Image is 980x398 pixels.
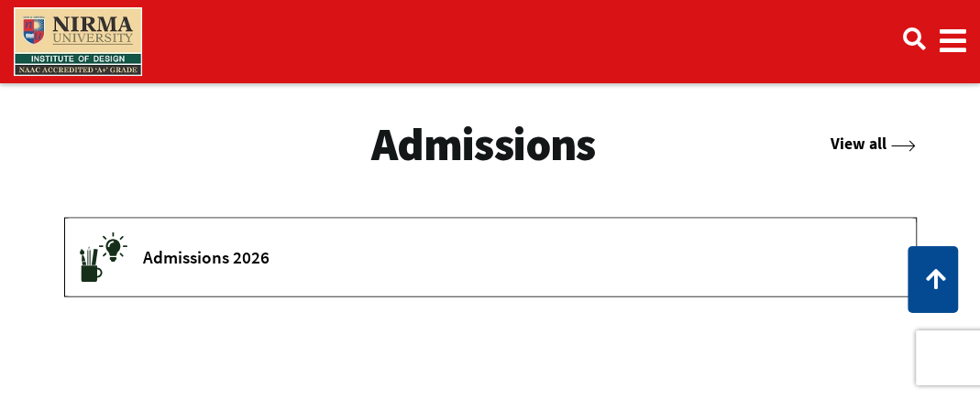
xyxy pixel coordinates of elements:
[371,116,596,174] h3: Admissions
[143,247,888,268] span: Admissions 2026
[14,4,966,80] nav: Main navigation
[65,219,916,296] button: Admissions 2026
[831,134,916,155] a: View all
[14,7,142,76] img: main_logo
